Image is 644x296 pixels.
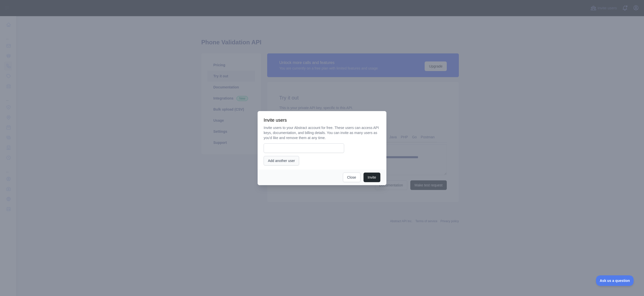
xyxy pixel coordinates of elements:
button: Invite [364,173,380,182]
button: Close [343,173,360,182]
iframe: Toggle Customer Support [596,275,634,286]
h3: Invite users [264,117,380,123]
p: Invite users to your Abstract account for free. These users can access API keys, documentation, a... [264,125,380,140]
button: Add another user [264,156,299,166]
